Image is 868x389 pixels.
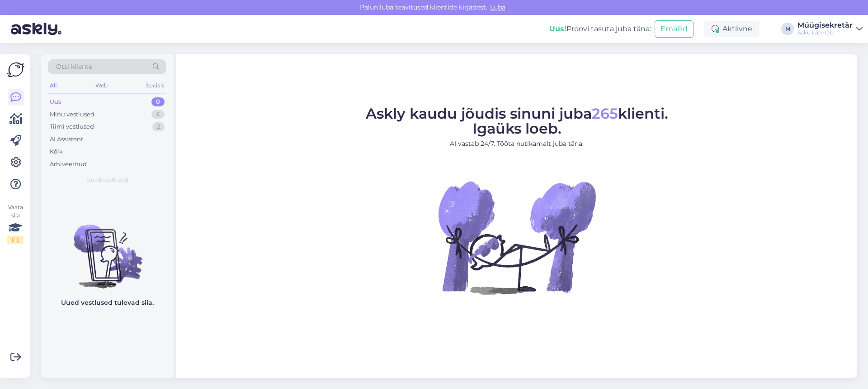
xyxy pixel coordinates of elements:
div: 2 [152,122,165,131]
span: Luba [487,3,508,11]
p: AI vastab 24/7. Tööta nutikamalt juba täna. [366,139,668,149]
div: Vaata siia [7,203,24,244]
div: Uus [50,97,61,106]
div: Saku Läte OÜ [797,29,853,36]
div: AI Assistent [50,135,83,144]
div: 4 [151,110,165,119]
button: Emailid [655,20,693,38]
img: Askly Logo [7,61,24,78]
div: M [781,23,794,35]
img: No chats [41,208,174,290]
div: Web [94,80,109,91]
img: No Chat active [435,156,598,319]
div: Proovi tasuta juba täna: [549,24,651,34]
p: Uued vestlused tulevad siia. [61,298,154,307]
div: Kõik [50,147,63,156]
span: Otsi kliente [56,62,92,72]
div: Arhiveeritud [50,160,87,169]
span: 265 [592,105,618,122]
div: Minu vestlused [50,110,94,119]
div: 0 [151,97,165,106]
span: Askly kaudu jõudis sinuni juba klienti. Igaüks loeb. [366,105,668,137]
div: Socials [144,80,166,91]
div: 1 / 3 [7,236,24,244]
div: Aktiivne [704,21,759,37]
div: Müügisekretär [797,22,853,29]
a: MüügisekretärSaku Läte OÜ [797,22,863,36]
div: All [48,80,58,91]
div: Tiimi vestlused [50,122,94,131]
b: Uus! [549,24,566,33]
span: Uued vestlused [86,176,128,184]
